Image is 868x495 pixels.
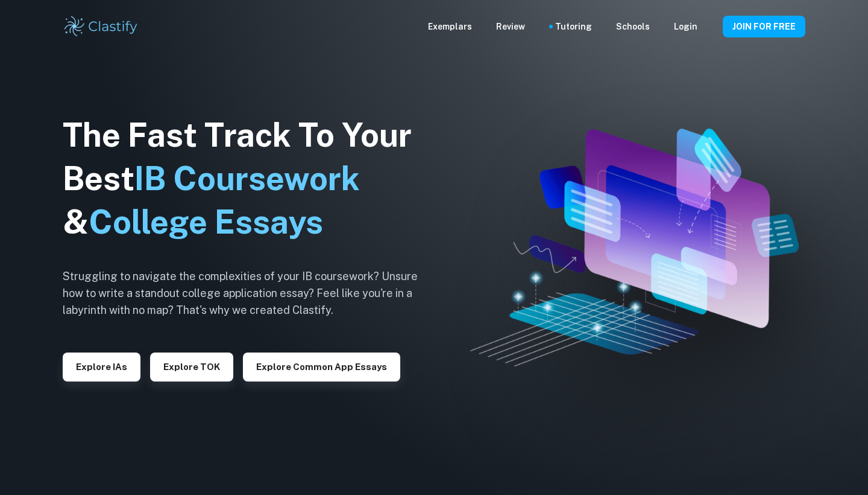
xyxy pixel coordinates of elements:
button: Help and Feedback [707,24,713,30]
button: Explore IAs [63,353,140,382]
a: Explore TOK [150,360,233,372]
a: Login [674,20,697,33]
button: Explore TOK [150,353,233,382]
a: Tutoring [555,20,592,33]
p: Exemplars [428,20,472,33]
a: Schools [616,20,650,33]
a: Explore IAs [63,360,140,372]
h1: The Fast Track To Your Best & [63,113,436,244]
button: Explore Common App essays [243,353,400,382]
p: Review [496,20,525,33]
span: College Essays [89,203,323,241]
span: IB Coursework [134,159,360,197]
button: JOIN FOR FREE [723,16,805,37]
img: Clastify logo [63,14,139,39]
a: Explore Common App essays [243,360,400,372]
h6: Struggling to navigate the complexities of your IB coursework? Unsure how to write a standout col... [63,268,436,319]
img: Clastify hero [470,129,798,366]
